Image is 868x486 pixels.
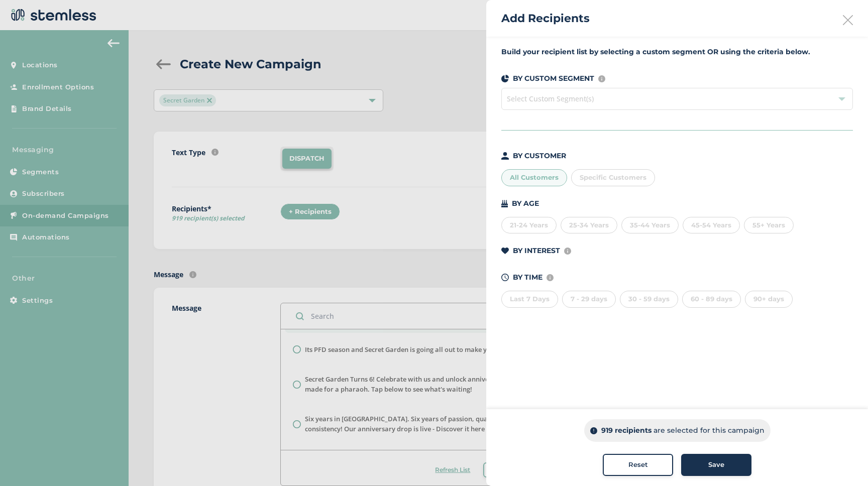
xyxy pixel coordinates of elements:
[501,291,558,308] div: Last 7 Days
[628,460,648,470] span: Reset
[580,173,646,181] span: Specific Customers
[513,151,566,161] p: BY CUSTOMER
[501,169,567,186] div: All Customers
[501,10,590,27] h2: Add Recipients
[501,152,509,160] img: icon-person-dark-ced50e5f.svg
[512,198,539,209] p: BY AGE
[501,47,853,57] label: Build your recipient list by selecting a custom segment OR using the criteria below.
[708,460,724,470] span: Save
[501,248,509,255] img: icon-heart-dark-29e6356f.svg
[621,217,679,234] div: 35-44 Years
[654,425,765,436] p: are selected for this campaign
[682,291,741,308] div: 60 - 89 days
[620,291,678,308] div: 30 - 59 days
[501,217,557,234] div: 21-24 Years
[501,274,509,281] img: icon-time-dark-e6b1183b.svg
[564,248,571,255] img: icon-info-236977d2.svg
[501,200,508,207] img: icon-cake-93b2a7b5.svg
[501,75,509,82] img: icon-segments-dark-074adb27.svg
[745,291,793,308] div: 90+ days
[513,73,594,84] p: BY CUSTOM SEGMENT
[601,425,652,436] p: 919 recipients
[561,217,617,234] div: 25-34 Years
[603,454,673,476] button: Reset
[598,75,605,82] img: icon-info-236977d2.svg
[681,454,751,476] button: Save
[590,427,597,434] img: icon-info-dark-48f6c5f3.svg
[513,272,542,283] p: BY TIME
[562,291,616,308] div: 7 - 29 days
[683,217,740,234] div: 45-54 Years
[547,274,554,281] img: icon-info-236977d2.svg
[744,217,794,234] div: 55+ Years
[818,438,868,486] iframe: Chat Widget
[513,246,560,256] p: BY INTEREST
